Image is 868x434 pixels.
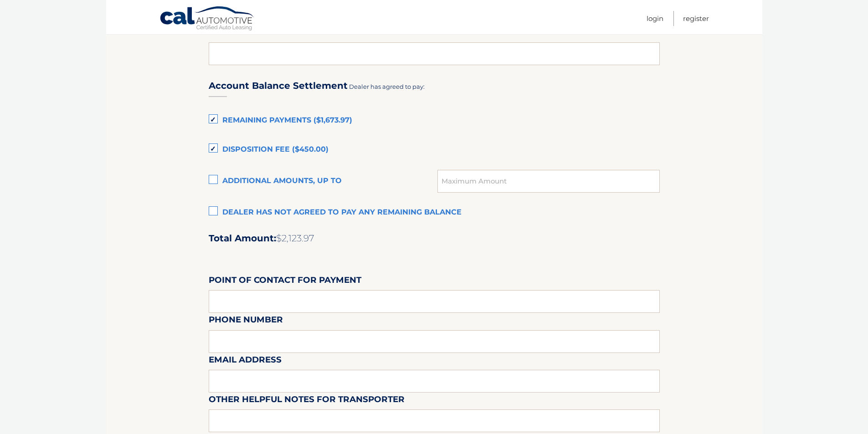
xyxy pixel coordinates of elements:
[209,233,660,244] h2: Total Amount:
[209,393,405,409] label: Other helpful notes for transporter
[349,83,425,90] span: Dealer has agreed to pay:
[209,80,348,92] h3: Account Balance Settlement
[209,141,660,159] label: Disposition Fee ($450.00)
[159,6,255,32] a: Cal Automotive
[647,11,663,26] a: Login
[437,170,659,193] input: Maximum Amount
[209,353,282,370] label: Email Address
[209,112,660,130] label: Remaining Payments ($1,673.97)
[209,204,660,222] label: Dealer has not agreed to pay any remaining balance
[209,273,361,290] label: Point of Contact for Payment
[209,172,438,190] label: Additional amounts, up to
[276,233,314,244] span: $2,123.97
[683,11,709,26] a: Register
